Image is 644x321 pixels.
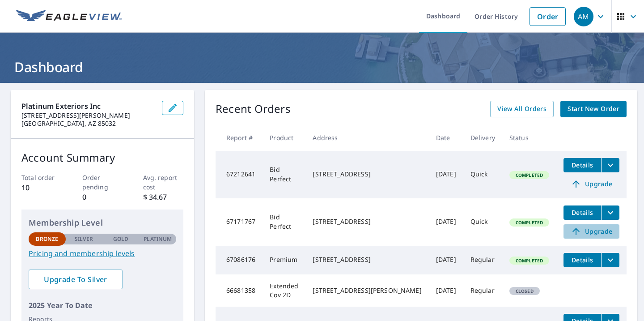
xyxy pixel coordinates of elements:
[21,182,62,193] p: 10
[216,274,263,307] td: 66681358
[560,101,627,117] a: Start New Order
[82,192,123,202] p: 0
[21,101,155,111] p: Platinum Exteriors Inc
[143,192,184,202] p: $ 34.67
[313,255,421,264] div: [STREET_ADDRESS]
[36,274,115,284] span: Upgrade To Silver
[429,246,463,274] td: [DATE]
[29,217,176,229] p: Membership Level
[510,288,539,294] span: Closed
[11,58,633,76] h1: Dashboard
[113,235,128,243] p: Gold
[429,151,463,198] td: [DATE]
[82,173,123,192] p: Order pending
[313,217,421,226] div: [STREET_ADDRESS]
[497,103,547,115] span: View All Orders
[563,224,619,239] a: Upgrade
[21,173,62,182] p: Total order
[569,226,614,237] span: Upgrade
[29,270,123,289] a: Upgrade To Silver
[313,170,421,179] div: [STREET_ADDRESS]
[429,198,463,246] td: [DATE]
[29,300,176,311] p: 2025 Year To Date
[216,198,263,246] td: 67171767
[601,205,619,220] button: filesDropdownBtn-67171767
[569,256,596,264] span: Details
[463,124,502,151] th: Delivery
[305,124,428,151] th: Address
[263,274,305,307] td: Extended Cov 2D
[16,10,122,23] img: EV Logo
[502,124,556,151] th: Status
[601,158,619,172] button: filesDropdownBtn-67212641
[144,235,172,243] p: Platinum
[510,172,548,178] span: Completed
[21,111,155,120] p: [STREET_ADDRESS][PERSON_NAME]
[216,151,263,198] td: 67212641
[143,173,184,192] p: Avg. report cost
[263,246,305,274] td: Premium
[429,274,463,307] td: [DATE]
[569,161,596,169] span: Details
[216,101,291,117] p: Recent Orders
[263,198,305,246] td: Bid Perfect
[216,124,263,151] th: Report #
[569,208,596,217] span: Details
[36,235,58,243] p: Bronze
[463,246,502,274] td: Regular
[429,124,463,151] th: Date
[569,179,614,189] span: Upgrade
[530,7,566,26] a: Order
[563,205,601,220] button: detailsBtn-67171767
[568,103,619,115] span: Start New Order
[463,198,502,246] td: Quick
[216,246,263,274] td: 67086176
[563,253,601,267] button: detailsBtn-67086176
[21,120,155,128] p: [GEOGRAPHIC_DATA], AZ 85032
[313,286,421,295] div: [STREET_ADDRESS][PERSON_NAME]
[601,253,619,267] button: filesDropdownBtn-67086176
[574,7,593,26] div: AM
[263,124,305,151] th: Product
[510,219,548,226] span: Completed
[463,274,502,307] td: Regular
[75,235,93,243] p: Silver
[263,151,305,198] td: Bid Perfect
[510,257,548,264] span: Completed
[463,151,502,198] td: Quick
[21,150,183,166] p: Account Summary
[29,248,176,259] a: Pricing and membership levels
[563,177,619,191] a: Upgrade
[490,101,554,117] a: View All Orders
[563,158,601,172] button: detailsBtn-67212641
